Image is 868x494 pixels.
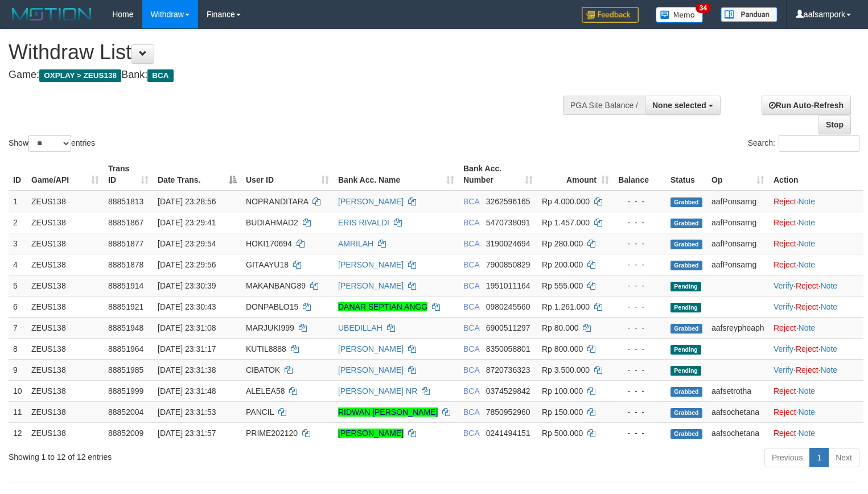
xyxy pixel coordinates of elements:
td: 11 [9,401,27,422]
th: Bank Acc. Number: activate to sort column ascending [459,158,537,191]
span: BCA [463,281,479,290]
span: Rp 200.000 [542,260,583,269]
span: 88851914 [108,281,143,290]
span: KUTIL8888 [246,344,286,353]
span: Grabbed [670,240,702,249]
td: 2 [9,212,27,233]
span: BCA [463,260,479,269]
div: - - - [618,427,661,439]
span: OXPLAY > ZEUS138 [39,69,121,82]
span: Pending [670,366,701,376]
span: Copy 1951011164 to clipboard [486,281,530,290]
a: Reject [774,197,796,206]
td: · · [769,296,863,317]
a: Stop [818,115,851,134]
div: - - - [618,322,661,334]
a: Previous [764,448,810,467]
span: ALELEA58 [246,386,285,396]
span: BCA [463,302,479,311]
span: [DATE] 23:31:08 [158,323,216,332]
a: Reject [774,260,796,269]
td: · · [769,359,863,380]
span: Rp 280.000 [542,239,583,248]
td: · [769,401,863,422]
td: · [769,317,863,338]
a: Reject [774,429,796,438]
td: aafsochetana [707,422,769,443]
td: aafPonsarng [707,212,769,233]
span: [DATE] 23:29:56 [158,260,216,269]
span: [DATE] 23:31:57 [158,429,216,438]
td: ZEUS138 [27,401,104,422]
td: aafPonsarng [707,233,769,254]
span: Copy 7850952960 to clipboard [486,407,530,417]
a: Run Auto-Refresh [762,96,851,115]
th: Game/API: activate to sort column ascending [27,158,104,191]
td: ZEUS138 [27,380,104,401]
span: [DATE] 23:31:48 [158,386,216,396]
div: - - - [618,364,661,376]
th: ID [9,158,27,191]
span: CIBATOK [246,365,280,374]
span: 88851867 [108,218,143,227]
a: DANAR SEPTIAN ANGG [338,302,427,311]
input: Search: [779,135,859,152]
td: 3 [9,233,27,254]
span: BCA [463,239,479,248]
span: Grabbed [670,219,702,228]
a: AMRILAH [338,239,373,248]
span: 88851877 [108,239,143,248]
span: Rp 555.000 [542,281,583,290]
span: BCA [463,429,479,438]
th: User ID: activate to sort column ascending [241,158,334,191]
label: Show entries [9,135,95,152]
span: 88851921 [108,302,143,311]
a: Note [820,302,837,311]
th: Balance [614,158,666,191]
a: Reject [774,407,796,417]
span: BCA [463,365,479,374]
span: DONPABLO15 [246,302,298,311]
td: 9 [9,359,27,380]
span: BCA [463,344,479,353]
a: Reject [796,344,818,353]
button: None selected [645,96,721,115]
th: Amount: activate to sort column ascending [537,158,614,191]
td: ZEUS138 [27,275,104,296]
a: Reject [796,365,818,374]
div: - - - [618,301,661,312]
a: ERIS RIVALDI [338,218,389,227]
td: ZEUS138 [27,359,104,380]
td: · [769,422,863,443]
span: Grabbed [670,408,702,418]
td: 6 [9,296,27,317]
span: BCA [463,407,479,417]
span: PRIME202120 [246,429,298,438]
span: [DATE] 23:31:17 [158,344,216,353]
a: [PERSON_NAME] [338,197,404,206]
span: HOKI170694 [246,239,292,248]
a: Note [799,323,816,332]
a: UBEDILLAH [338,323,382,332]
span: 34 [696,3,711,13]
div: - - - [618,238,661,249]
a: Note [799,407,816,417]
td: ZEUS138 [27,317,104,338]
td: aafsreypheaph [707,317,769,338]
a: Note [799,239,816,248]
td: ZEUS138 [27,338,104,359]
div: PGA Site Balance / [563,96,645,115]
img: panduan.png [721,7,778,22]
a: Verify [774,302,793,311]
span: Grabbed [670,197,702,207]
td: ZEUS138 [27,422,104,443]
a: Note [799,260,816,269]
td: · · [769,275,863,296]
span: [DATE] 23:28:56 [158,197,216,206]
h1: Withdraw List [9,41,567,64]
a: Reject [774,218,796,227]
th: Bank Acc. Name: activate to sort column ascending [334,158,459,191]
span: [DATE] 23:29:41 [158,218,216,227]
a: [PERSON_NAME] [338,260,404,269]
td: · [769,212,863,233]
